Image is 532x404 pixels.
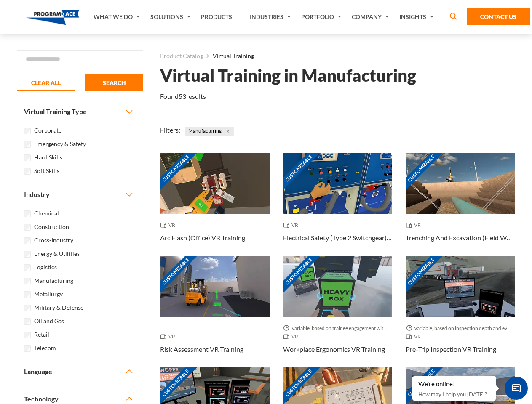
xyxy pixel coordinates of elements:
span: Manufacturing [185,127,234,136]
button: Language [17,358,143,385]
input: Cross-Industry [24,237,31,244]
label: Energy & Utilities [34,249,80,258]
span: VR [406,332,424,341]
label: Chemical [34,209,59,218]
label: Cross-Industry [34,236,73,245]
label: Retail [34,330,49,339]
span: VR [160,332,179,341]
label: Telecom [34,343,56,353]
a: Customizable Thumbnail - Risk Assessment VR Training VR Risk Assessment VR Training [160,256,270,367]
input: Telecom [24,345,31,352]
button: CLEAR ALL [17,74,75,91]
label: Emergency & Safety [34,139,86,149]
div: We're online! [418,380,490,388]
input: Soft Skills [24,168,31,175]
h1: Virtual Training in Manufacturing [160,68,416,83]
h3: Arc Flash (Office) VR Training [160,233,245,243]
input: Hard Skills [24,154,31,161]
input: Construction [24,224,31,231]
label: Corporate [34,126,61,135]
label: Construction [34,222,69,231]
span: Variable, based on trainee engagement with exercises. [283,324,393,332]
a: Customizable Thumbnail - Arc Flash (Office) VR Training VR Arc Flash (Office) VR Training [160,153,270,256]
a: Contact Us [467,8,530,25]
em: 53 [179,92,186,100]
input: Emergency & Safety [24,141,31,148]
input: Corporate [24,128,31,134]
h3: Risk Assessment VR Training [160,344,243,354]
label: Logistics [34,263,57,272]
input: Oil and Gas [24,318,31,325]
button: Virtual Training Type [17,98,143,125]
a: Customizable Thumbnail - Electrical Safety (Type 2 Switchgear) VR Training VR Electrical Safety (... [283,153,393,256]
a: Customizable Thumbnail - Pre-Trip Inspection VR Training Variable, based on inspection depth and ... [406,256,515,367]
h3: Workplace Ergonomics VR Training [283,344,385,354]
span: Filters: [160,126,180,134]
a: Customizable Thumbnail - Workplace Ergonomics VR Training Variable, based on trainee engagement w... [283,256,393,367]
input: Military & Defense [24,305,31,311]
span: Chat Widget [505,377,528,400]
label: Manufacturing [34,276,73,285]
button: Industry [17,181,143,208]
h3: Electrical Safety (Type 2 Switchgear) VR Training [283,233,393,243]
label: Hard Skills [34,153,62,162]
h3: Trenching And Excavation (Field Work) VR Training [406,233,515,243]
input: Manufacturing [24,278,31,284]
a: Product Catalog [160,50,203,61]
input: Metallurgy [24,291,31,298]
img: Program-Ace [26,10,80,25]
input: Chemical [24,210,31,217]
label: Oil and Gas [34,316,64,326]
span: VR [283,332,302,341]
label: Military & Defense [34,303,83,312]
span: VR [283,221,302,229]
a: Customizable Thumbnail - Trenching And Excavation (Field Work) VR Training VR Trenching And Excav... [406,153,515,256]
label: Metallurgy [34,290,63,299]
span: VR [160,221,179,229]
p: Found results [160,91,206,101]
li: Virtual Training [203,50,254,61]
span: Variable, based on inspection depth and event interaction. [406,324,515,332]
p: How may I help you [DATE]? [418,389,490,399]
button: Close [223,127,233,136]
nav: breadcrumb [160,50,515,61]
input: Logistics [24,264,31,271]
h3: Pre-Trip Inspection VR Training [406,344,496,354]
label: Soft Skills [34,166,59,175]
input: Retail [24,332,31,338]
input: Energy & Utilities [24,251,31,258]
span: VR [406,221,424,229]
